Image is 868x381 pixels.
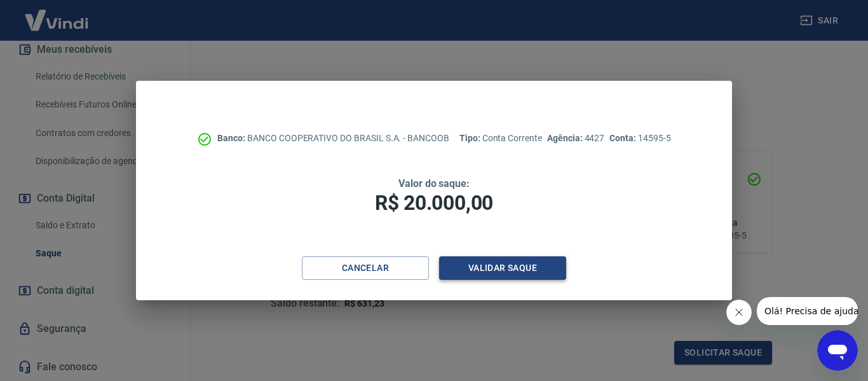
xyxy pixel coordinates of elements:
p: 14595-5 [609,132,670,145]
iframe: Botão para abrir a janela de mensagens [817,330,858,371]
iframe: Mensagem da empresa [757,297,858,325]
span: Olá! Precisa de ajuda? [8,9,107,19]
button: Validar saque [439,256,566,280]
span: Agência: [547,133,585,143]
span: Tipo: [459,133,482,143]
p: BANCO COOPERATIVO DO BRASIL S.A. - BANCOOB [217,132,449,145]
span: Banco: [217,133,247,143]
span: Valor do saque: [398,177,470,190]
p: Conta Corrente [459,132,542,145]
button: Cancelar [302,256,429,280]
span: Conta: [609,133,638,143]
iframe: Fechar mensagem [726,300,752,325]
p: 4427 [547,132,604,145]
span: R$ 20.000,00 [375,191,493,215]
